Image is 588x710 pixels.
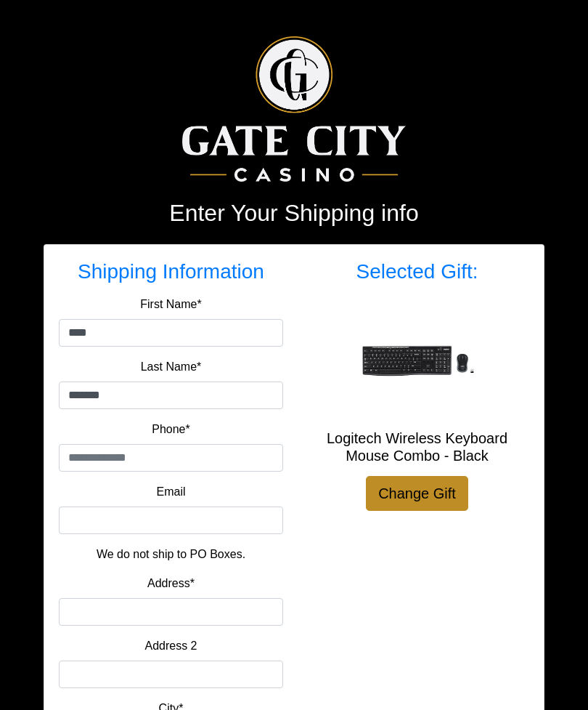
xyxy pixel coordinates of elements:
[144,637,197,655] label: Address 2
[70,546,272,563] p: We do not ship to PO Boxes.
[182,36,405,182] img: Logo
[305,429,529,464] h5: Logitech Wireless Keyboard Mouse Combo - Black
[305,259,529,284] h3: Selected Gift:
[147,575,195,592] label: Address*
[359,302,475,418] img: Logitech Wireless Keyboard Mouse Combo - Black
[44,199,544,227] h2: Enter Your Shipping info
[59,259,283,284] h3: Shipping Information
[366,476,468,511] a: Change Gift
[156,483,185,501] label: Email
[152,421,190,438] label: Phone*
[140,296,201,313] label: First Name*
[141,358,202,376] label: Last Name*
